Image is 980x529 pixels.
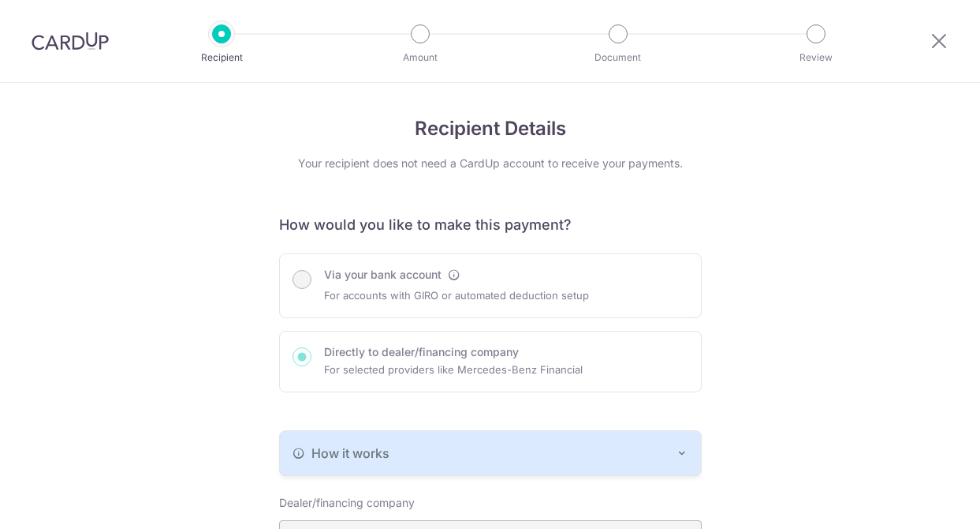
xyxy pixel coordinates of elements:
p: Document [560,50,676,66]
p: Review [758,50,874,66]
h4: Recipient Details [279,114,702,143]
div: Your recipient does not need a CardUp account to receive your payments. [279,156,702,171]
button: How it works [280,431,701,475]
p: Recipient [163,50,280,66]
h6: How would you like to make this payment? [279,216,702,234]
img: CardUp [32,32,109,51]
iframe: Opens a widget where you can find more information [878,482,964,521]
label: Dealer/financing company [279,495,415,511]
p: Amount [362,50,479,66]
span: How it works [311,444,389,463]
